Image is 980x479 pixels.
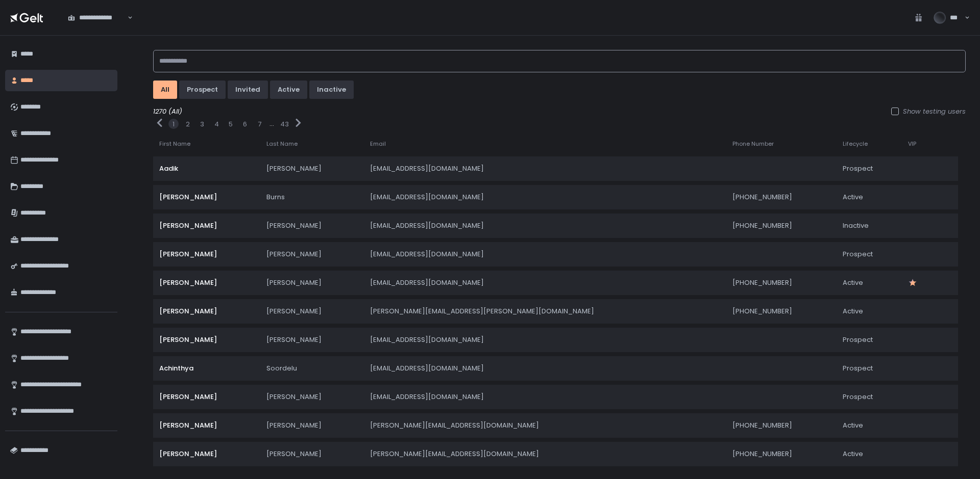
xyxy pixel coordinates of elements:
button: prospect [179,81,226,99]
button: 1 [173,120,175,129]
div: [PERSON_NAME] [266,335,357,344]
div: [PHONE_NUMBER] [732,193,830,202]
div: [EMAIL_ADDRESS][DOMAIN_NAME] [370,392,720,402]
span: prospect [843,392,873,402]
div: [PERSON_NAME] [266,449,357,459]
span: active [843,193,863,202]
div: inactive [317,85,346,94]
span: prospect [843,250,873,259]
div: active [278,85,300,94]
div: prospect [187,85,218,94]
div: Achinthya [159,364,254,373]
div: Burns [266,193,357,202]
span: prospect [843,364,873,373]
button: 2 [186,120,190,129]
div: [PERSON_NAME] [159,250,254,259]
div: Aadik [159,164,254,173]
span: active [843,449,863,459]
div: [PHONE_NUMBER] [732,307,830,316]
div: [PHONE_NUMBER] [732,278,830,287]
div: [PERSON_NAME] [159,421,254,430]
span: Last Name [266,140,298,148]
div: [EMAIL_ADDRESS][DOMAIN_NAME] [370,278,720,287]
div: [EMAIL_ADDRESS][DOMAIN_NAME] [370,364,720,373]
div: [PERSON_NAME] [159,278,254,287]
div: [EMAIL_ADDRESS][DOMAIN_NAME] [370,221,720,230]
div: [PERSON_NAME] [159,307,254,316]
div: [EMAIL_ADDRESS][DOMAIN_NAME] [370,193,720,202]
div: [PERSON_NAME][EMAIL_ADDRESS][PERSON_NAME][DOMAIN_NAME] [370,307,720,316]
div: [PERSON_NAME] [159,221,254,230]
div: [PERSON_NAME] [266,307,357,316]
div: [PHONE_NUMBER] [732,421,830,430]
div: [PERSON_NAME][EMAIL_ADDRESS][DOMAIN_NAME] [370,421,720,430]
button: invited [228,81,268,99]
div: invited [235,85,260,94]
button: 3 [200,120,204,129]
div: [PERSON_NAME] [266,250,357,259]
button: 43 [280,120,289,129]
span: prospect [843,335,873,344]
div: [EMAIL_ADDRESS][DOMAIN_NAME] [370,164,720,173]
div: [PERSON_NAME] [159,335,254,344]
div: [PERSON_NAME] [159,392,254,402]
div: [PERSON_NAME] [266,392,357,402]
div: ... [269,119,274,128]
div: [PERSON_NAME] [266,421,357,430]
div: [PERSON_NAME][EMAIL_ADDRESS][DOMAIN_NAME] [370,449,720,459]
button: All [153,81,177,99]
div: [PERSON_NAME] [159,449,254,459]
span: active [843,278,863,287]
div: [PHONE_NUMBER] [732,221,830,230]
button: 4 [214,120,219,129]
span: inactive [843,221,869,230]
button: 6 [243,120,247,129]
span: active [843,421,863,430]
div: [EMAIL_ADDRESS][DOMAIN_NAME] [370,250,720,259]
div: [PERSON_NAME] [266,221,357,230]
span: VIP [908,140,916,148]
div: Search for option [61,7,133,29]
span: Lifecycle [843,140,868,148]
input: Search for option [126,13,127,23]
span: prospect [843,164,873,173]
button: 7 [258,120,261,129]
button: inactive [309,81,354,99]
div: [EMAIL_ADDRESS][DOMAIN_NAME] [370,335,720,344]
div: All [161,85,169,94]
div: [PERSON_NAME] [266,164,357,173]
button: 5 [229,120,233,129]
div: Soordelu [266,364,357,373]
span: First Name [159,140,190,148]
button: active [270,81,307,99]
div: [PERSON_NAME] [266,278,357,287]
span: active [843,307,863,316]
span: Phone Number [732,140,774,148]
div: [PERSON_NAME] [159,193,254,202]
div: 1270 (All) [153,107,966,116]
div: [PHONE_NUMBER] [732,449,830,459]
span: Email [370,140,386,148]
